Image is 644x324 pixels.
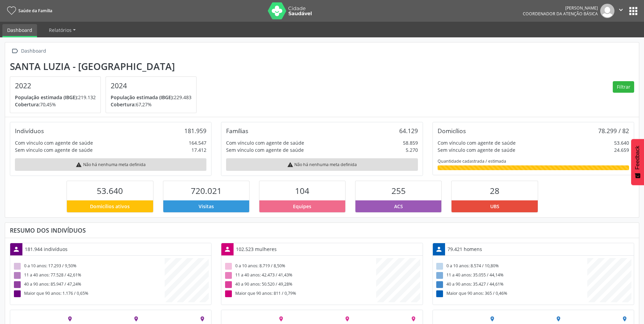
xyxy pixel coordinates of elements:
[295,185,309,196] span: 104
[15,101,96,108] p: 70,45%
[490,185,499,196] span: 28
[111,101,136,108] span: Cobertura:
[191,146,206,154] div: 17.412
[394,203,403,210] span: ACS
[15,158,206,171] div: Não há nenhuma meta definida
[435,271,587,280] div: 11 a 40 anos: 35.055 / 44,14%
[490,203,499,210] span: UBS
[226,127,248,134] div: Famílias
[111,82,191,90] h4: 2024
[15,94,78,101] span: População estimada (IBGE):
[226,146,304,154] div: Sem vínculo com agente de saúde
[224,262,376,271] div: 0 a 10 anos: 8.719 / 8,50%
[224,289,376,299] div: Maior que 90 anos: 811 / 0,79%
[224,246,231,253] i: person
[15,127,44,134] div: Indivíduos
[614,4,627,18] button: 
[15,139,93,146] div: Com vínculo com agente de saúde
[435,246,443,253] i: person
[399,127,418,134] div: 64.129
[90,203,130,210] span: Domicílios ativos
[523,11,598,17] span: Coordenador da Atenção Básica
[600,4,614,18] img: img
[631,139,644,185] button: Feedback - Mostrar pesquisa
[111,101,191,108] p: 67,27%
[489,316,495,322] i: place
[10,46,47,56] a:  Dashboard
[18,8,52,14] span: Saúde da Família
[410,316,417,322] i: place
[13,246,20,253] i: person
[10,227,634,234] div: Resumo dos indivíduos
[234,243,279,255] div: 102.523 mulheres
[622,316,628,322] i: place
[111,94,191,101] p: 229.483
[13,280,165,289] div: 40 a 90 anos: 85.947 / 47,24%
[278,316,284,322] i: place
[614,139,629,146] div: 53.640
[49,27,72,33] span: Relatórios
[226,139,304,146] div: Com vínculo com agente de saúde
[555,316,562,322] i: place
[344,316,350,322] i: place
[224,271,376,280] div: 11 a 40 anos: 42.473 / 41,43%
[406,146,418,154] div: 5.270
[5,5,52,16] a: Saúde da Família
[523,5,598,11] div: [PERSON_NAME]
[67,316,73,322] i: place
[22,243,70,255] div: 181.944 indivíduos
[438,127,466,134] div: Domicílios
[391,185,406,196] span: 255
[13,271,165,280] div: 11 a 40 anos: 77.528 / 42,61%
[226,158,418,171] div: Não há nenhuma meta definida
[20,46,47,56] div: Dashboard
[438,158,629,164] div: Quantidade cadastrada / estimada
[13,262,165,271] div: 0 a 10 anos: 17.293 / 9,50%
[634,146,641,169] span: Feedback
[189,139,206,146] div: 164.547
[293,203,311,210] span: Equipes
[10,46,20,56] i: 
[2,24,37,37] a: Dashboard
[627,5,639,17] button: apps
[111,94,174,101] span: População estimada (IBGE):
[76,162,82,168] i: warning
[15,146,93,154] div: Sem vínculo com agente de saúde
[199,316,205,322] i: place
[287,162,293,168] i: warning
[617,6,625,14] i: 
[10,61,201,72] div: Santa Luzia - [GEOGRAPHIC_DATA]
[13,289,165,299] div: Maior que 90 anos: 1.176 / 0,65%
[15,82,96,90] h4: 2022
[613,81,634,93] button: Filtrar
[191,185,222,196] span: 720.021
[403,139,418,146] div: 58.859
[224,280,376,289] div: 40 a 90 anos: 50.520 / 49,28%
[44,24,80,36] a: Relatórios
[184,127,206,134] div: 181.959
[598,127,629,134] div: 78.299 / 82
[15,101,40,108] span: Cobertura:
[435,289,587,299] div: Maior que 90 anos: 365 / 0,46%
[15,94,96,101] p: 219.132
[438,146,515,154] div: Sem vínculo com agente de saúde
[435,280,587,289] div: 40 a 90 anos: 35.427 / 44,61%
[133,316,139,322] i: place
[97,185,123,196] span: 53.640
[199,203,214,210] span: Visitas
[438,139,516,146] div: Com vínculo com agente de saúde
[614,146,629,154] div: 24.659
[435,262,587,271] div: 0 a 10 anos: 8.574 / 10,80%
[445,243,484,255] div: 79.421 homens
